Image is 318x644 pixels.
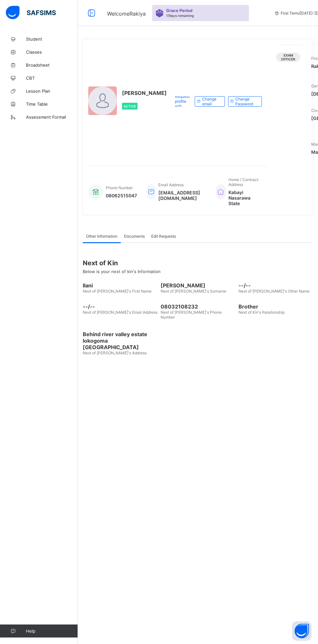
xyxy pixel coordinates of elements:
[161,310,222,320] span: Next of [PERSON_NAME]'s Phone Number
[158,190,206,201] span: [EMAIL_ADDRESS][DOMAIN_NAME]
[83,350,147,355] span: Next of [PERSON_NAME]'s Address
[238,310,285,315] span: Next of Kin's Relationship
[26,36,78,42] span: Student
[166,14,194,18] span: 17 days remaining
[292,621,312,641] button: Open asap
[26,114,78,120] span: Assessment Format
[6,6,56,20] img: safsims
[83,310,157,315] span: Next of [PERSON_NAME]'s Email Address
[83,259,313,267] span: Next of Kin
[151,234,176,239] span: Edit Requests
[166,8,192,13] span: Grace Period
[26,49,78,55] span: Classes
[83,282,157,289] span: Ilani
[238,303,313,310] span: Brother
[281,53,295,61] span: exam officer
[26,75,78,81] span: CBT
[158,182,184,187] span: Email Address
[122,90,167,96] span: [PERSON_NAME]
[238,289,310,294] span: Next of [PERSON_NAME]'s Other Name
[106,193,137,198] span: 08062515047
[238,282,313,289] span: --/--
[155,9,164,17] img: sticker-purple.71386a28dfed39d6af7621340158ba97.svg
[161,303,235,310] span: 08032108232
[202,97,220,106] span: Change email
[83,289,152,294] span: Next of [PERSON_NAME]'s First Name
[175,94,190,109] span: Request profile edit
[26,628,78,634] span: Help
[161,289,226,294] span: Next of [PERSON_NAME]'s Surname
[83,269,161,274] span: Below is your next of kin's Information
[107,10,146,17] span: Welcome Rakiya
[83,331,157,350] span: Behind river valley estate lokogoma [GEOGRAPHIC_DATA]
[83,303,157,310] span: --/--
[228,190,262,206] span: Kabayi Nasarawa State
[235,97,257,106] span: Change Password
[86,234,117,239] span: Other Information
[124,104,136,108] span: Active
[228,177,258,187] span: Home / Contract Address
[26,62,78,68] span: Broadsheet
[106,185,133,190] span: Phone Number
[124,234,145,239] span: Documents
[161,282,235,289] span: [PERSON_NAME]
[26,101,78,107] span: Time Table
[26,88,78,94] span: Lesson Plan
